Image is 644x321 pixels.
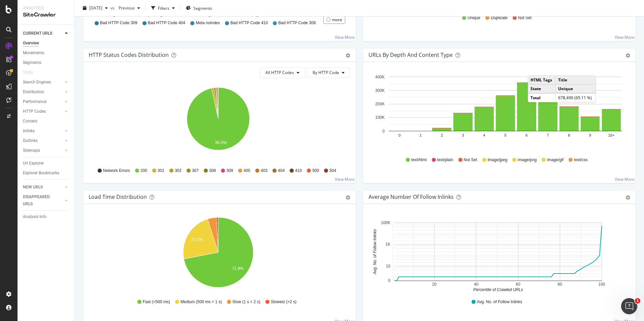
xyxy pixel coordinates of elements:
div: Url Explorer [23,160,44,167]
a: CURRENT URLS [23,30,63,37]
span: 307 [192,168,199,174]
a: Distribution [23,88,63,96]
text: 23.1% [191,237,202,242]
span: 302 [175,168,182,174]
span: vs [110,5,116,11]
button: Filters [149,3,178,13]
span: image/png [518,157,537,163]
span: 301 [158,168,164,174]
svg: A chart. [89,215,348,293]
text: 100K [381,220,390,225]
a: NEW URLS [23,184,63,191]
button: Previous [116,3,143,13]
a: View More [615,176,635,182]
div: A chart. [368,215,628,293]
span: 309 [226,168,233,174]
span: Bad HTTP Code 308 [278,20,316,26]
div: Explorer Bookmarks [23,170,59,177]
span: 403 [261,168,267,174]
span: Slow (1 s < 2 s) [232,299,260,305]
span: 500 [312,168,319,174]
span: 200 [140,168,147,174]
text: 20 [432,282,437,287]
div: Movements [23,49,44,57]
span: 410 [295,168,302,174]
div: CURRENT URLS [23,30,52,37]
div: Performance [23,98,46,105]
div: SiteCrawler [23,11,69,19]
div: Search Engines [23,79,51,86]
div: Analysis Info [23,213,46,220]
span: 1 [635,298,640,304]
td: State [528,84,555,94]
td: Unique [555,84,595,94]
div: Sitemaps [23,147,40,154]
text: 7 [547,133,549,137]
a: Inlinks [23,128,63,135]
span: Fast (<500 ms) [143,299,170,305]
a: Movements [23,49,70,57]
text: 6 [525,133,527,137]
div: Load Time Distribution [89,193,147,200]
span: 2025 Aug. 5th [89,5,102,11]
div: gear [346,53,350,58]
text: 1 [420,133,422,137]
svg: A chart. [89,83,348,162]
span: text/plain [437,157,453,163]
div: Content [23,118,37,125]
a: Content [23,118,70,125]
span: text/css [574,157,588,163]
span: Unique [468,15,480,21]
button: [DATE] [80,3,110,13]
svg: A chart. [368,73,628,151]
text: 3 [462,133,464,137]
text: 100 [598,282,605,287]
span: Segments [193,5,212,11]
a: Analysis Info [23,213,70,220]
span: All HTTP Codes [265,70,294,75]
a: Performance [23,98,63,105]
span: 308 [209,168,216,174]
text: 10 [386,264,391,269]
a: View More [335,176,355,182]
span: Bad HTTP Code 410 [230,20,268,26]
span: Not Set [518,15,532,21]
a: Overview [23,40,70,47]
text: 0 [398,133,400,137]
button: Segments [183,3,215,13]
text: 60 [516,282,520,287]
div: Average Number of Follow Inlinks [368,193,454,200]
span: By HTTP Code [313,70,339,75]
td: Title [555,76,595,84]
span: text/html [411,157,426,163]
text: 0 [382,129,385,134]
text: 71.9% [232,266,244,271]
div: Analytics [23,5,69,11]
span: Bad HTTP Code 309 [100,20,137,26]
div: gear [625,195,630,200]
text: 2 [441,133,443,137]
a: Url Explorer [23,160,70,167]
div: URLs by Depth and Content Type [368,51,453,58]
div: HTTP Codes [23,108,46,115]
div: Filters [158,5,169,11]
text: 5 [504,133,506,137]
a: Sitemaps [23,147,63,154]
text: Percentile of Crawled URLs [473,287,523,292]
text: 40 [474,282,479,287]
a: Explorer Bookmarks [23,170,70,177]
div: NEW URLS [23,184,43,191]
div: DISAPPEARED URLS [23,193,57,208]
span: Slowest (>2 s) [271,299,296,305]
text: 96.5% [215,140,227,145]
text: 200K [375,102,385,106]
a: Segments [23,59,70,66]
div: gear [346,195,350,200]
text: 300K [375,88,385,93]
text: 9 [589,133,591,137]
text: 100K [375,115,385,120]
text: 4 [483,133,485,137]
text: 400K [375,75,385,79]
